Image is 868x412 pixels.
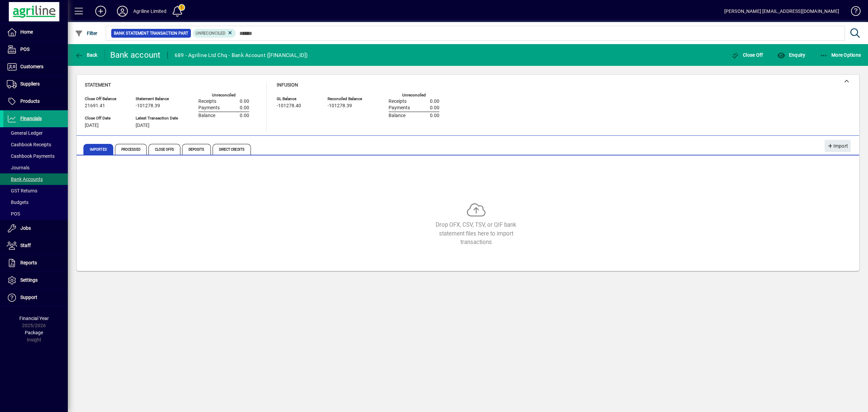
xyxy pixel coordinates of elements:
span: Close Off Date [85,116,125,120]
a: Support [3,289,68,306]
span: GL Balance [277,97,317,101]
span: Jobs [20,225,31,231]
span: Payments [389,105,410,111]
span: Receipts [198,99,216,104]
a: Knowledge Base [846,1,860,23]
span: 0.00 [240,113,249,118]
span: Bank Accounts [7,176,43,182]
span: Balance [198,113,215,118]
span: Statement Balance [136,97,178,101]
button: Back [73,49,99,61]
a: Staff [3,237,68,254]
a: Journals [3,162,68,173]
span: Back [75,52,98,58]
div: Agriline Limited [133,6,166,17]
a: Jobs [3,220,68,237]
button: Profile [112,5,133,17]
a: Reports [3,255,68,271]
span: Reconciled Balance [328,97,368,101]
span: GST Returns [7,188,37,193]
button: Enquiry [775,49,807,61]
a: Settings [3,272,68,289]
span: [DATE] [85,123,99,128]
span: Products [20,98,40,104]
span: Import [827,141,848,152]
div: Drop OFX, CSV, TSV, or QIF bank statement files here to import transactions [425,221,527,246]
span: Imported [83,144,113,155]
span: Financials [20,116,42,121]
div: Bank account [110,50,161,60]
a: Bank Accounts [3,173,68,185]
button: More Options [818,49,863,61]
span: Home [20,29,33,35]
a: Customers [3,58,68,75]
span: Settings [20,277,38,283]
span: Cashbook Receipts [7,142,51,147]
span: Close Off Balance [85,97,125,101]
span: Unreconciled [196,31,225,36]
span: Journals [7,165,29,170]
span: -101278.40 [277,103,301,109]
span: Deposits [182,144,211,155]
span: Receipts [389,99,407,104]
a: Cashbook Receipts [3,139,68,150]
a: Home [3,24,68,41]
a: General Ledger [3,127,68,139]
span: 0.00 [240,99,249,104]
div: [PERSON_NAME] [EMAIL_ADDRESS][DOMAIN_NAME] [724,6,839,17]
a: Suppliers [3,76,68,93]
span: Close Offs [149,144,180,155]
span: Enquiry [777,52,805,58]
span: 0.00 [430,99,439,104]
span: 0.00 [430,105,439,111]
label: Unreconciled [212,93,236,97]
a: Cashbook Payments [3,150,68,162]
span: 0.00 [430,113,439,118]
span: Customers [20,64,43,69]
span: Cashbook Payments [7,153,55,159]
a: POS [3,41,68,58]
span: Package [25,330,43,335]
span: Balance [389,113,406,118]
span: Financial Year [19,316,49,321]
span: Reports [20,260,37,265]
a: GST Returns [3,185,68,196]
a: Products [3,93,68,110]
span: Suppliers [20,81,40,87]
span: Processed [115,144,147,155]
span: -101278.39 [328,103,352,109]
a: Budgets [3,196,68,208]
div: 689 - Agriline Ltd Chq - Bank Account ([FINANCIAL_ID]) [175,50,308,61]
button: Filter [73,27,99,39]
span: 0.00 [240,105,249,111]
span: -101278.39 [136,103,160,109]
button: Add [90,5,112,17]
span: Close Off [731,52,763,58]
span: Latest Transaction Date [136,116,178,120]
mat-chip: Reconciliation Status: Unreconciled [193,29,236,38]
span: Direct Credits [213,144,251,155]
app-page-header-button: Back [68,49,105,61]
span: Bank Statement Transaction Part [114,30,188,37]
button: Close Off [730,49,765,61]
span: POS [20,46,29,52]
span: Support [20,295,37,300]
span: [DATE] [136,123,150,128]
span: Payments [198,105,220,111]
button: Import [825,140,851,152]
span: Staff [20,243,31,248]
span: Budgets [7,200,28,205]
span: Filter [75,31,98,36]
span: 21691.41 [85,103,105,109]
span: POS [7,211,20,217]
span: General Ledger [7,130,43,136]
label: Unreconciled [402,93,426,97]
span: More Options [820,52,861,58]
a: POS [3,208,68,220]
